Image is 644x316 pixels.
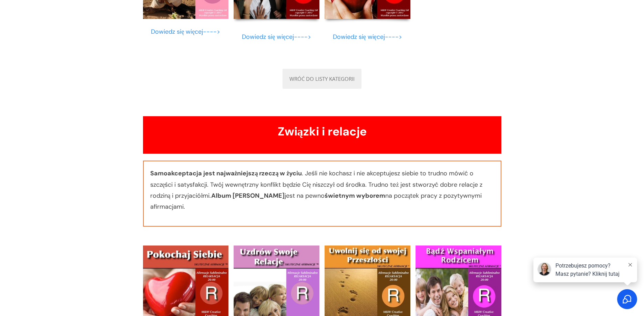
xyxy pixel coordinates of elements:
[278,124,367,139] font: Związki i relacje
[289,76,355,82] span: WRÓĆ DO LISTY KATEGORII
[150,169,302,177] span: Samoakceptacja jest najważniejszą rzeczą w życiu
[211,192,285,200] span: Album [PERSON_NAME]
[150,168,494,219] p: . Jeśli nie kochasz i nie akceptujesz siebie to trudno mówić o szczęści i satysfakcji. Twój wewnę...
[151,28,220,36] a: Dowiedz się więcej---->
[333,33,402,41] a: Dowiedz się więcej---->
[325,192,385,200] span: świetnym wyborem
[283,69,361,89] a: WRÓĆ DO LISTY KATEGORII
[242,33,311,41] a: Dowiedz się więcej---->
